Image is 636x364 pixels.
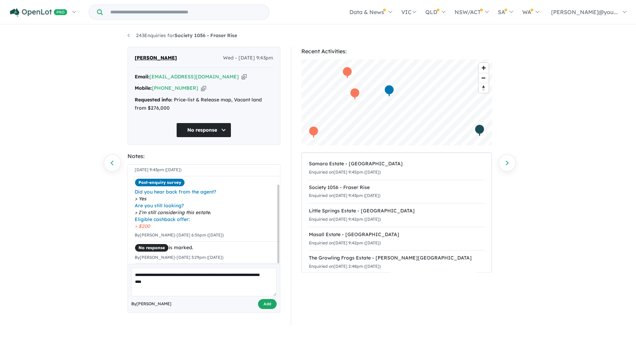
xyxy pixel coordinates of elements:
a: Society 1056 - Fraser RiseEnquiried on[DATE] 9:43pm ([DATE]) [309,180,484,204]
span: Wed - [DATE] 9:43pm [223,54,273,62]
span: Did you hear back from the agent? [135,188,280,195]
div: Map marker [349,88,360,100]
div: Map marker [308,126,319,139]
button: Zoom out [479,73,489,83]
span: I'm still considering this estate. [135,209,280,216]
div: Map marker [342,66,352,79]
button: Copy [242,73,247,80]
a: 243Enquiries forSociety 1056 - Fraser Rise [127,32,237,38]
div: Masall Estate - [GEOGRAPHIC_DATA] [309,231,484,239]
a: Masall Estate - [GEOGRAPHIC_DATA]Enquiried on[DATE] 9:42pm ([DATE]) [309,227,484,251]
span: [PERSON_NAME]@you... [551,9,618,15]
a: [EMAIL_ADDRESS][DOMAIN_NAME] [149,74,239,80]
button: Reset bearing to north [479,83,489,93]
small: [DATE] 9:43pm ([DATE]) [135,167,181,172]
span: Zoom out [479,73,489,83]
i: Eligible cashback offer: [135,216,190,222]
div: Notes: [127,152,280,161]
small: Enquiried on [DATE] 9:42pm ([DATE]) [309,217,381,222]
a: Samara Estate - [GEOGRAPHIC_DATA]Enquiried on[DATE] 9:45pm ([DATE]) [309,156,484,180]
div: Samara Estate - [GEOGRAPHIC_DATA] [309,160,484,168]
div: Recent Activities: [301,47,492,56]
span: $200 [135,223,280,230]
small: Enquiried on [DATE] 2:48pm ([DATE]) [309,264,381,269]
div: is marked. [135,244,280,252]
span: Post-enquiry survey [135,178,185,187]
span: By [PERSON_NAME] [131,300,171,307]
span: Yes [135,195,280,202]
div: The Growling Frogs Estate - [PERSON_NAME][GEOGRAPHIC_DATA] [309,254,484,262]
nav: breadcrumb [127,32,509,40]
input: Try estate name, suburb, builder or developer [104,5,268,20]
strong: Email: [135,74,149,80]
button: Add [258,299,277,309]
div: Map marker [384,85,394,97]
span: Are you still looking? [135,202,280,209]
canvas: Map [301,59,492,145]
small: By [PERSON_NAME] - [DATE] 6:56pm ([DATE]) [135,232,224,238]
a: The Growling Frogs Estate - [PERSON_NAME][GEOGRAPHIC_DATA]Enquiried on[DATE] 2:48pm ([DATE]) [309,250,484,274]
a: Little Springs Estate - [GEOGRAPHIC_DATA]Enquiried on[DATE] 9:42pm ([DATE]) [309,203,484,227]
img: Openlot PRO Logo White [10,8,67,17]
span: No response [135,244,169,252]
small: Enquiried on [DATE] 9:43pm ([DATE]) [309,193,380,198]
div: Little Springs Estate - [GEOGRAPHIC_DATA] [309,207,484,215]
small: By [PERSON_NAME] - [DATE] 3:29pm ([DATE]) [135,255,223,260]
div: Society 1056 - Fraser Rise [309,184,484,192]
div: Price-list & Release map, Vacant land from $276,000 [135,96,273,112]
a: [PHONE_NUMBER] [152,85,198,91]
div: Map marker [474,124,484,137]
small: Enquiried on [DATE] 9:45pm ([DATE]) [309,169,381,175]
button: Zoom in [479,63,489,73]
button: Copy [201,85,206,92]
span: [PERSON_NAME] [135,54,177,62]
button: No response [176,123,231,137]
strong: Mobile: [135,85,152,91]
strong: Society 1056 - Fraser Rise [175,32,237,38]
small: Enquiried on [DATE] 9:42pm ([DATE]) [309,240,381,245]
strong: Requested info: [135,97,172,103]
